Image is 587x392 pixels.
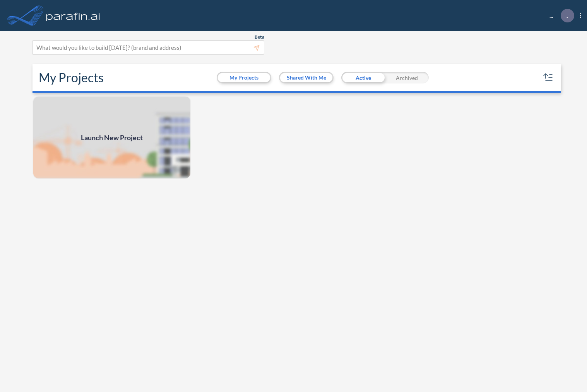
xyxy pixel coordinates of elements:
[33,96,191,179] img: add
[542,71,554,84] button: sort
[218,73,270,82] button: My Projects
[44,8,102,23] img: logo
[566,12,568,19] p: .
[33,96,191,179] a: Launch New Project
[81,132,143,143] span: Launch New Project
[538,9,581,22] div: ...
[385,72,429,83] div: Archived
[280,73,332,82] button: Shared With Me
[341,72,385,83] div: Active
[255,34,264,40] span: Beta
[39,70,104,85] h2: My Projects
